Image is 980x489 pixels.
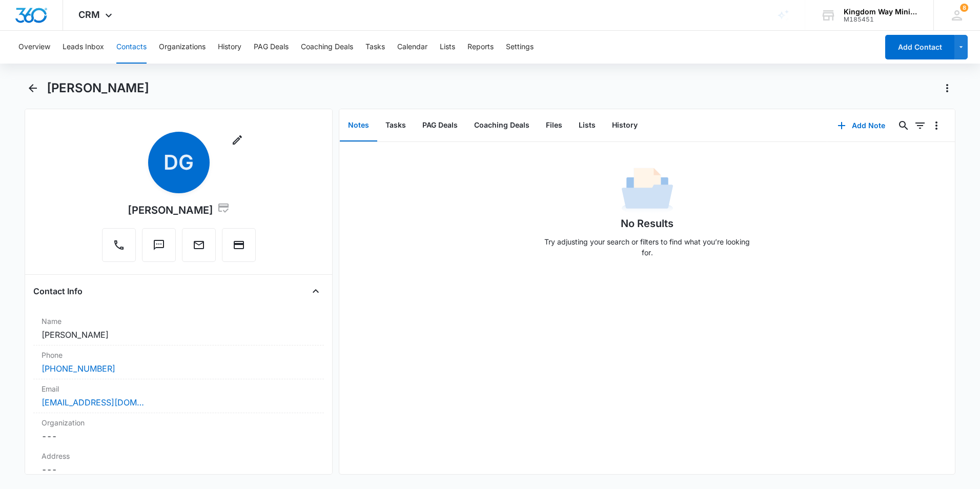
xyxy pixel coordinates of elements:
[939,80,955,96] button: Actions
[42,329,316,341] dd: [PERSON_NAME]
[222,244,256,253] a: Charge
[414,110,466,141] button: PAG Deals
[42,451,316,461] label: Address
[301,31,353,64] button: Coaching Deals
[182,228,216,262] button: Email
[33,446,324,480] div: Address---
[960,4,968,12] span: 8
[33,413,324,446] div: Organization---
[440,31,455,64] button: Lists
[218,31,241,64] button: History
[621,216,673,231] h1: No Results
[18,31,50,64] button: Overview
[47,80,149,96] h1: [PERSON_NAME]
[116,31,147,64] button: Contacts
[148,132,210,193] span: DG
[33,285,83,297] h4: Contact Info
[604,110,646,141] button: History
[42,316,316,327] label: Name
[142,228,176,262] button: Text
[25,80,40,96] button: Back
[78,9,100,20] span: CRM
[42,463,316,476] dd: ---
[33,312,324,345] div: Name[PERSON_NAME]
[928,117,945,134] button: Overflow Menu
[912,117,928,134] button: Filters
[42,430,316,442] dd: ---
[377,110,414,141] button: Tasks
[142,244,176,253] a: Text
[159,31,206,64] button: Organizations
[622,165,673,216] img: No Data
[308,283,324,299] button: Close
[33,345,324,379] div: Phone[PHONE_NUMBER]
[128,201,230,218] div: [PERSON_NAME]
[42,396,144,409] a: [EMAIL_ADDRESS][DOMAIN_NAME]
[42,362,115,375] a: [PHONE_NUMBER]
[895,117,912,134] button: Search...
[570,110,604,141] button: Lists
[885,35,954,59] button: Add Contact
[844,8,918,16] div: account name
[42,383,316,394] label: Email
[102,228,136,262] button: Call
[42,350,316,360] label: Phone
[102,244,136,253] a: Call
[33,379,324,413] div: Email[EMAIL_ADDRESS][DOMAIN_NAME]
[844,16,918,23] div: account id
[397,31,427,64] button: Calendar
[827,113,895,138] button: Add Note
[538,110,570,141] button: Files
[960,4,968,12] div: notifications count
[340,110,377,141] button: Notes
[540,236,755,258] p: Try adjusting your search or filters to find what you’re looking for.
[222,228,256,262] button: Charge
[506,31,534,64] button: Settings
[182,244,216,253] a: Email
[467,31,494,64] button: Reports
[42,417,316,428] label: Organization
[466,110,538,141] button: Coaching Deals
[63,31,104,64] button: Leads Inbox
[365,31,385,64] button: Tasks
[254,31,289,64] button: PAG Deals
